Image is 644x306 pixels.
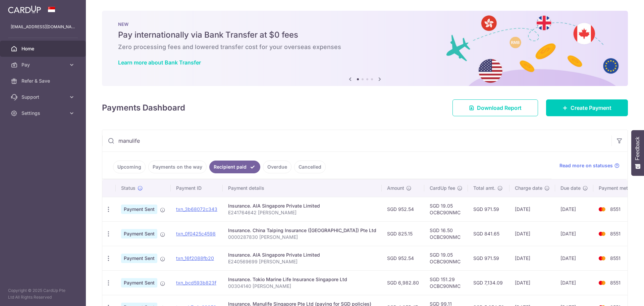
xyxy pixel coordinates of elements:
span: Total amt. [473,185,495,191]
p: 0000287830 [PERSON_NAME] [228,234,376,241]
td: SGD 16.50 OCBC90NMC [424,221,468,246]
a: Payments on the way [148,161,207,173]
button: Feedback - Show survey [631,130,644,176]
img: Bank Card [595,254,609,262]
td: [DATE] [555,270,593,295]
a: txn_bcd593b823f [176,280,216,286]
a: txn_16f2088fb20 [176,255,214,261]
p: [EMAIL_ADDRESS][DOMAIN_NAME] [11,24,75,30]
td: SGD 952.54 [382,246,424,270]
span: Due date [560,185,581,191]
td: SGD 19.05 OCBC90NMC [424,246,468,270]
span: Feedback [635,137,641,160]
a: txn_3b68072c343 [176,206,217,212]
iframe: Opens a widget where you can find more information [601,286,637,303]
th: Payment details [223,179,382,197]
td: SGD 971.59 [468,246,509,270]
div: Insurance. China Taiping Insurance ([GEOGRAPHIC_DATA]) Pte Ltd [228,227,376,234]
a: Recipient paid [209,161,260,173]
td: [DATE] [509,221,555,246]
span: Settings [21,110,66,117]
a: Overdue [263,161,291,173]
h4: Payments Dashboard [102,102,185,114]
a: Learn more about Bank Transfer [118,59,201,66]
span: Charge date [515,185,542,191]
td: [DATE] [509,246,555,270]
span: 8551 [610,280,621,286]
input: Search by recipient name, payment id or reference [102,130,611,151]
td: SGD 6,982.80 [382,270,424,295]
span: Status [121,185,136,191]
span: Pay [21,61,66,68]
h5: Pay internationally via Bank Transfer at $0 fees [118,30,612,40]
img: Bank Card [595,279,609,287]
td: [DATE] [555,197,593,221]
span: Amount [387,185,404,191]
td: [DATE] [555,246,593,270]
h6: Zero processing fees and lowered transfer cost for your overseas expenses [118,43,612,51]
div: Insurance. AIA Singapore Private Limited [228,252,376,258]
p: E240569699 [PERSON_NAME] [228,258,376,265]
span: Payment Sent [121,229,157,238]
span: 8551 [610,206,621,212]
div: Insurance. Tokio Marine Life Insurance Singapore Ltd [228,276,376,283]
p: NEW [118,21,612,27]
p: E241764642 [PERSON_NAME] [228,209,376,216]
span: Read more on statuses [559,162,613,169]
td: SGD 151.29 OCBC90NMC [424,270,468,295]
img: CardUp [8,5,41,13]
span: Create Payment [571,104,611,112]
a: Cancelled [294,161,326,173]
td: SGD 7,134.09 [468,270,509,295]
th: Payment ID [171,179,223,197]
span: Payment Sent [121,205,157,214]
td: SGD 952.54 [382,197,424,221]
img: Bank Card [595,205,609,213]
td: SGD 825.15 [382,221,424,246]
a: txn_0f0425c4598 [176,231,216,236]
td: [DATE] [509,197,555,221]
span: Payment Sent [121,254,157,263]
td: [DATE] [509,270,555,295]
span: Payment Sent [121,278,157,288]
img: Bank Card [595,230,609,238]
td: SGD 19.05 OCBC90NMC [424,197,468,221]
div: Insurance. AIA Singapore Private Limited [228,203,376,209]
td: SGD 971.59 [468,197,509,221]
a: Download Report [452,99,538,116]
a: Create Payment [546,99,628,116]
span: 8551 [610,231,621,236]
span: 8551 [610,255,621,261]
td: [DATE] [555,221,593,246]
img: Bank transfer banner [102,11,628,86]
a: Read more on statuses [559,162,620,169]
td: SGD 841.65 [468,221,509,246]
a: Upcoming [113,161,146,173]
span: Support [21,94,66,100]
span: Home [21,45,66,52]
span: CardUp fee [430,185,455,191]
p: 00304140 [PERSON_NAME] [228,283,376,290]
span: Download Report [477,104,522,112]
span: Refer & Save [21,78,66,84]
